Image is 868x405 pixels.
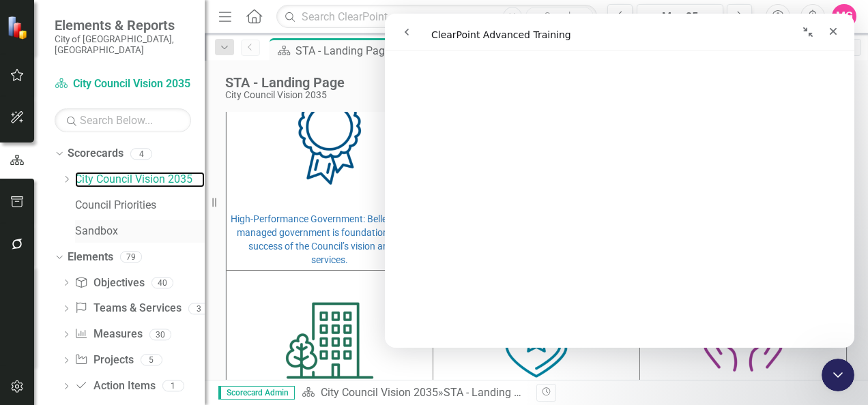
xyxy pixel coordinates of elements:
[295,42,403,59] div: STA - Landing Page
[7,15,31,40] img: ClearPoint Strategy
[74,275,144,291] a: Objectives
[321,386,438,399] a: City Council Vision 2035
[55,76,191,92] a: City Council Vision 2035
[218,386,295,400] span: Scorecard Admin
[151,277,173,288] div: 40
[822,359,854,391] iframe: Intercom live chat
[141,355,162,366] div: 5
[74,378,155,394] a: Action Items
[230,209,429,267] p: High-Performance Government: Bellevue’s well-managed government is foundational to the success of...
[74,301,181,316] a: Teams & Services
[230,74,429,267] a: blue award ribbon icon High-Performance Government: Bellevue’s well-managed government is foundat...
[55,17,191,33] span: Elements & Reports
[276,5,597,29] input: Search ClearPoint...
[225,90,345,100] div: City Council Vision 2035
[444,386,538,399] div: STA - Landing Page
[75,198,205,213] a: Council Priorities
[74,352,133,368] a: Projects
[68,146,124,162] a: Scorecards
[130,148,152,160] div: 4
[149,329,171,340] div: 30
[188,303,210,314] div: 3
[832,4,856,29] button: MG
[525,7,594,26] button: Search
[641,9,719,25] div: Mar-25
[545,10,574,21] span: Search
[74,327,142,342] a: Measures
[302,385,526,401] div: »
[68,250,113,265] a: Elements
[230,74,429,207] img: blue award ribbon icon
[162,380,184,392] div: 1
[225,75,345,90] div: STA - Landing Page
[120,251,142,262] div: 79
[75,172,205,187] a: City Council Vision 2035
[55,108,191,132] input: Search Below...
[55,33,191,56] small: City of [GEOGRAPHIC_DATA], [GEOGRAPHIC_DATA]
[385,14,854,348] iframe: Intercom live chat
[637,4,723,29] button: Mar-25
[75,224,205,239] a: Sandbox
